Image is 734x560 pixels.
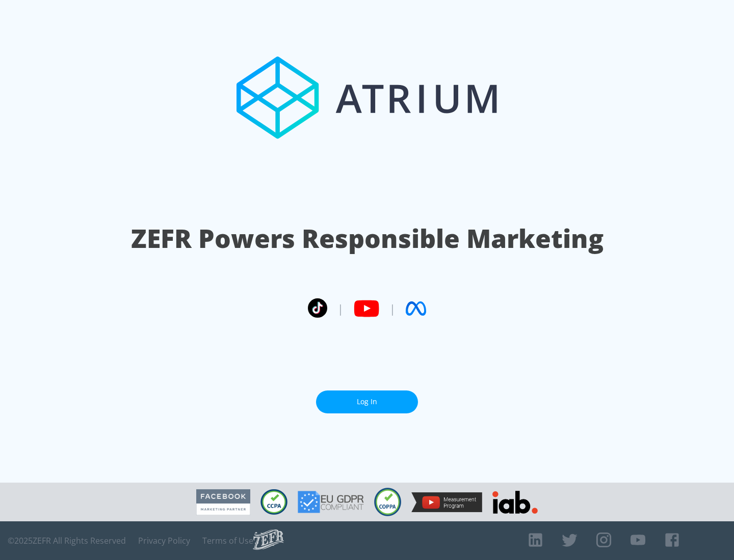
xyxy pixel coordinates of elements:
span: © 2025 ZEFR All Rights Reserved [8,536,126,546]
img: GDPR Compliant [298,491,364,513]
span: | [337,301,344,316]
a: Terms of Use [202,536,253,546]
h1: ZEFR Powers Responsible Marketing [131,221,604,256]
img: YouTube Measurement Program [411,492,482,512]
a: Log In [316,390,418,413]
span: | [389,301,396,316]
img: Facebook Marketing Partner [196,489,250,515]
img: CCPA Compliant [260,489,287,515]
img: IAB [492,491,538,514]
a: Privacy Policy [138,536,190,546]
img: COPPA Compliant [374,488,401,516]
